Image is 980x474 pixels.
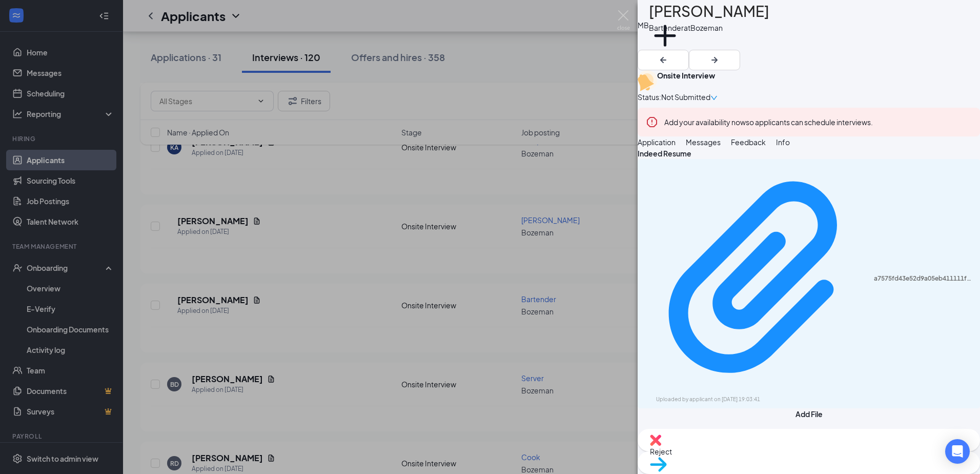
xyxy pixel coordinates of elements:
button: ArrowRight [689,50,740,70]
span: Application [638,137,676,147]
span: Feedback [731,137,766,147]
div: Uploaded by applicant on [DATE] 19:03:41 [656,396,810,404]
div: Indeed Resume [638,148,980,159]
button: ArrowLeftNew [638,50,689,70]
button: Add your availability now [664,117,746,127]
b: Onsite Interview [657,71,715,80]
svg: ArrowLeftNew [657,54,669,66]
span: so applicants can schedule interviews. [664,117,873,127]
div: MB [638,19,649,31]
div: a7575fd43e52d9a05eb411111f76657a.pdf [874,274,974,283]
span: down [710,94,718,102]
span: Info [776,137,790,147]
svg: Paperclip [644,164,874,394]
svg: Plus [649,19,681,52]
span: Not Submitted [661,91,710,103]
svg: ArrowRight [708,54,721,66]
span: Messages [686,137,721,147]
span: Reject [650,446,968,457]
div: Bartender at Bozeman [649,23,769,33]
a: Paperclipa7575fd43e52d9a05eb411111f76657a.pdfUploaded by applicant on [DATE] 19:03:41 [644,164,974,404]
div: Open Intercom Messenger [945,439,970,464]
div: Status : [638,91,661,103]
button: PlusAdd a tag [649,19,681,63]
svg: Error [646,116,658,128]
